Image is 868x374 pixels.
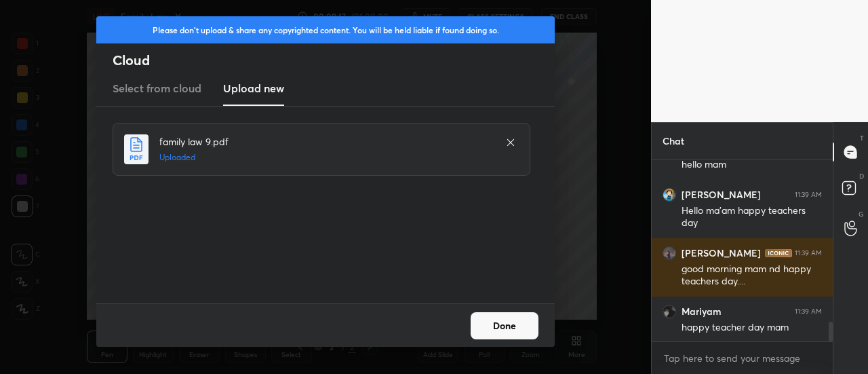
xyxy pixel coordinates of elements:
p: D [859,171,864,181]
div: grid [652,160,833,342]
div: 11:39 AM [795,307,822,316]
h6: [PERSON_NAME] [682,189,761,201]
h4: family law 9.pdf [159,134,492,149]
img: 3 [663,305,676,318]
img: 746fb714dc044374aca43f21b94be0ea.jpg [663,246,676,260]
button: Done [471,312,538,339]
div: 11:39 AM [795,249,822,257]
div: hello mam [682,158,822,172]
p: G [859,209,864,219]
div: 11:39 AM [795,191,822,199]
p: T [860,133,864,143]
h6: Mariyam [682,305,722,318]
h6: [PERSON_NAME] [682,247,761,259]
h3: Upload new [223,80,284,96]
div: Hello ma'am happy teachers day [682,204,822,230]
div: happy teacher day mam [682,321,822,335]
img: baf581b78f9842df8d22f21915c0352e.jpg [663,188,676,202]
h2: Cloud [113,52,555,69]
h5: Uploaded [159,151,492,164]
p: Chat [652,123,695,159]
img: iconic-dark.1390631f.png [765,249,792,257]
div: good morning mam nd happy teachers day.... [682,263,822,288]
div: Please don't upload & share any copyrighted content. You will be held liable if found doing so. [96,16,555,43]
